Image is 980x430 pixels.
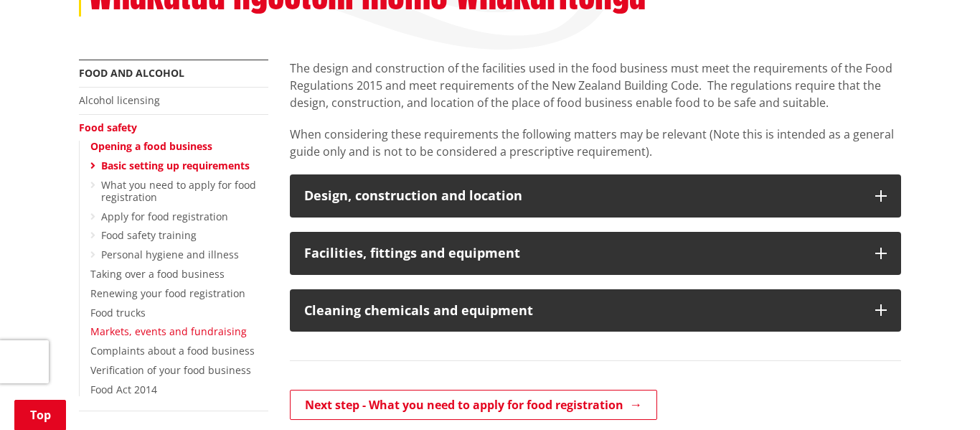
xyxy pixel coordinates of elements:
a: Next step - What you need to apply for food registration [290,390,657,420]
a: Renewing your food registration [90,286,245,300]
h3: Facilities, fittings and equipment [304,246,861,261]
a: Complaints about a food business [90,344,255,357]
a: Basic setting up requirements [101,159,250,172]
a: Top [14,400,66,430]
a: Food and alcohol [79,66,184,80]
a: What you need to apply for food registration [101,178,256,204]
h3: Cleaning chemicals and equipment [304,304,861,318]
a: Opening a food business [90,139,212,153]
a: Food Act 2014 [90,383,157,396]
a: Taking over a food business [90,267,225,281]
button: Design, construction and location [290,174,901,218]
a: Verification of your food business [90,363,251,377]
a: Food trucks [90,306,146,319]
h3: Design, construction and location [304,189,861,203]
p: When considering these requirements the following matters may be relevant (Note this is intended ... [290,126,901,160]
a: Apply for food registration [101,210,228,223]
p: The design and construction of the facilities used in the food business must meet the requirement... [290,60,901,111]
a: Alcohol licensing [79,93,160,107]
button: Facilities, fittings and equipment [290,232,901,275]
a: Personal hygiene and illness [101,248,239,261]
button: Cleaning chemicals and equipment [290,289,901,332]
a: Markets, events and fundraising [90,324,247,338]
a: Food safety training [101,228,197,242]
a: Food safety [79,121,137,134]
